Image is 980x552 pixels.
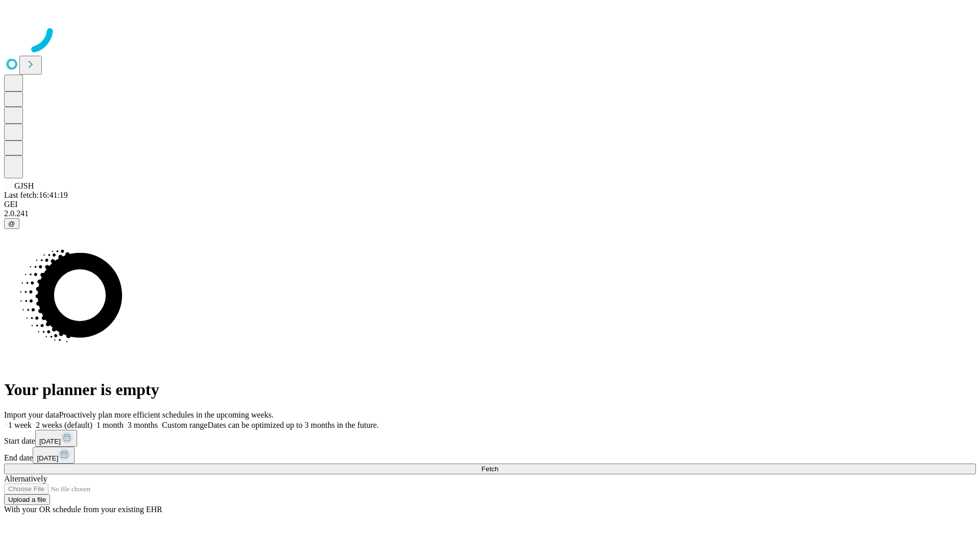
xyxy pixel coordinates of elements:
[4,218,19,229] button: @
[8,421,32,429] span: 1 week
[35,430,77,447] button: [DATE]
[4,209,976,218] div: 2.0.241
[4,410,59,419] span: Import your data
[33,447,75,464] button: [DATE]
[37,454,58,462] span: [DATE]
[4,494,50,505] button: Upload a file
[481,465,498,473] span: Fetch
[14,181,34,190] span: GJSH
[8,220,15,227] span: @
[4,191,68,199] span: Last fetch: 16:41:19
[4,505,162,514] span: With your OR schedule from your existing EHR
[4,430,976,447] div: Start date
[96,421,124,429] span: 1 month
[4,200,976,209] div: GEI
[162,421,207,429] span: Custom range
[59,410,274,419] span: Proactively plan more efficient schedules in the upcoming weeks.
[39,438,61,445] span: [DATE]
[4,464,976,474] button: Fetch
[4,447,976,464] div: End date
[208,421,379,429] span: Dates can be optimized up to 3 months in the future.
[4,474,47,483] span: Alternatively
[36,421,92,429] span: 2 weeks (default)
[4,380,976,399] h1: Your planner is empty
[128,421,158,429] span: 3 months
